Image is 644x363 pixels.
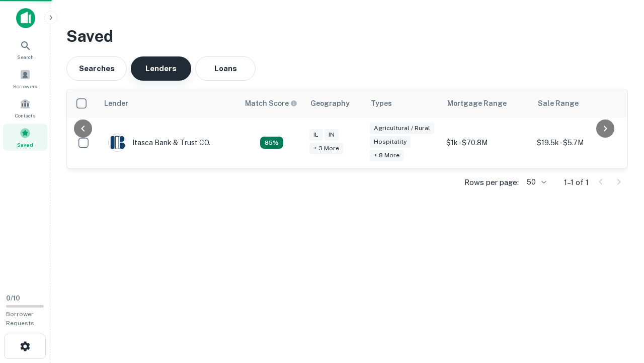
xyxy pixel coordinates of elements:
th: Mortgage Range [441,89,532,117]
th: Geography [304,89,365,117]
h3: Saved [66,24,628,48]
div: Capitalize uses an advanced AI algorithm to match your search with the best lender. The match sco... [245,98,297,109]
th: Capitalize uses an advanced AI algorithm to match your search with the best lender. The match sco... [239,89,304,117]
div: Capitalize uses an advanced AI algorithm to match your search with the best lender. The match sco... [260,137,283,149]
th: Sale Range [532,89,622,117]
a: Borrowers [3,65,47,92]
div: Geography [310,97,350,109]
iframe: Chat Widget [594,282,644,331]
div: + 3 more [309,143,343,154]
p: Rows per page: [464,176,519,189]
div: Agricultural / Rural [370,123,434,134]
p: 1–1 of 1 [564,176,589,189]
div: Types [371,97,392,109]
div: IL [309,129,323,141]
a: Saved [3,124,47,151]
div: IN [325,129,339,141]
div: Lender [104,97,128,109]
div: + 8 more [370,150,404,161]
a: Contacts [3,94,47,122]
span: Contacts [15,111,35,119]
div: 50 [523,175,548,190]
span: Borrower Requests [6,311,34,327]
h6: Match Score [245,98,295,109]
button: Searches [66,56,127,81]
td: $19.5k - $5.7M [532,117,622,168]
td: $1k - $70.8M [441,117,532,168]
th: Types [365,89,441,117]
button: Lenders [131,56,191,81]
a: Search [3,36,47,63]
div: Mortgage Range [447,97,507,109]
span: Search [17,53,34,61]
span: Borrowers [13,82,37,90]
th: Lender [98,89,239,117]
div: Itasca Bank & Trust CO. [108,134,210,152]
button: Loans [195,56,256,81]
span: Saved [17,141,33,149]
div: Sale Range [538,97,579,109]
img: capitalize-icon.png [16,8,35,28]
span: 0 / 10 [6,294,20,302]
div: Hospitality [370,136,411,148]
img: picture [109,134,126,151]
